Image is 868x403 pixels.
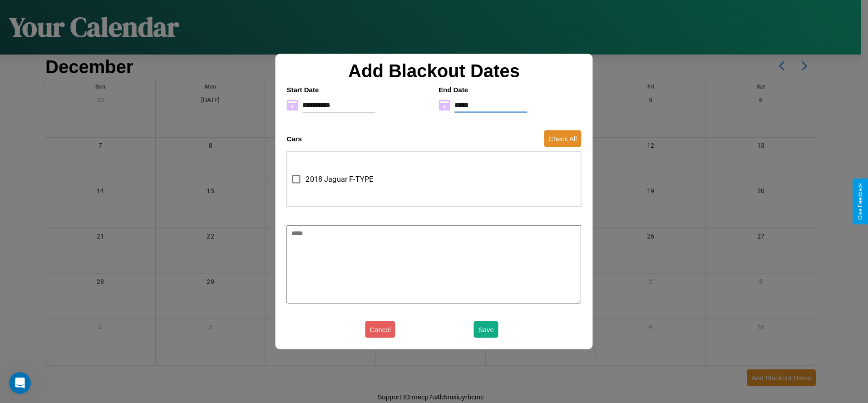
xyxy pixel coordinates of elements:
button: Save [474,321,498,338]
h4: Start Date [286,85,429,93]
h4: End Date [439,85,582,93]
h2: Add Blackout Dates [282,60,586,81]
iframe: Intercom live chat [9,372,31,394]
span: 2018 Jaguar F-TYPE [306,174,373,185]
button: Check All [544,130,582,147]
h4: Cars [286,135,301,143]
button: Cancel [365,321,395,338]
div: Give Feedback [857,183,863,220]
